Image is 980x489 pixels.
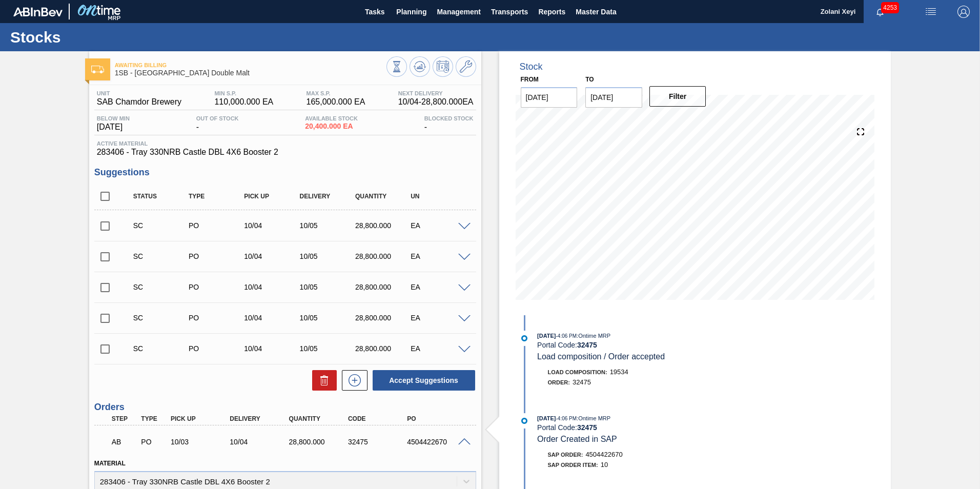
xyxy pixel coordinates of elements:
[353,283,415,291] div: 28,800.000
[398,97,474,107] span: 10/04 - 28,800.000 EA
[337,370,367,391] div: New suggestion
[13,7,63,16] img: TNhmsLtSVTkK8tSr43FrP2fwEKptu5GPRR3wAAAABJRU5ErkJggg==
[307,370,337,391] div: Delete Suggestions
[521,87,578,108] input: mm/dd/yyyy
[556,333,577,339] span: - 4:06 PM
[186,221,248,230] div: Purchase order
[97,148,474,157] span: 283406 - Tray 330NRB Castle DBL 4X6 Booster 2
[109,431,140,453] div: Awaiting Billing
[138,438,169,446] div: Purchase order
[538,6,565,18] span: Reports
[297,344,359,353] div: 10/05/2025
[345,415,412,422] div: Code
[297,193,359,200] div: Delivery
[305,123,358,130] span: 20,400.000 EA
[214,90,273,96] span: MIN S.P.
[353,344,415,353] div: 28,800.000
[97,97,181,107] span: SAB Chamdor Brewery
[548,452,583,458] span: SAP Order:
[131,221,193,230] div: Suggestion Created
[345,438,412,446] div: 32475
[109,415,140,422] div: Step
[408,314,470,322] div: EA
[168,415,234,422] div: Pick up
[585,451,622,458] span: 4504422670
[649,86,706,107] button: Filter
[287,415,353,422] div: Quantity
[573,378,591,386] span: 32475
[297,283,359,291] div: 10/05/2025
[585,76,594,83] label: to
[287,438,353,446] div: 28,800.000
[131,283,193,291] div: Suggestion Created
[168,438,234,446] div: 10/03/2025
[404,415,471,422] div: PO
[408,283,470,291] div: EA
[537,415,556,421] span: [DATE]
[186,283,248,291] div: Purchase order
[186,344,248,353] div: Purchase order
[537,435,617,443] span: Order Created in SAP
[577,415,610,421] span: : Ontime MRP
[398,90,474,96] span: Next Delivery
[396,6,426,18] span: Planning
[925,6,937,18] img: userActions
[91,66,104,73] img: Ícone
[521,335,527,341] img: atual
[112,438,137,446] p: AB
[957,6,970,18] img: Logout
[307,90,365,96] span: MAX S.P.
[408,221,470,230] div: EA
[520,62,543,72] div: Stock
[227,438,293,446] div: 10/04/2025
[363,6,386,18] span: Tasks
[138,415,169,422] div: Type
[97,90,181,96] span: Unit
[424,115,474,121] span: Blocked Stock
[367,369,476,392] div: Accept Suggestions
[10,31,192,43] h1: Stocks
[131,314,193,322] div: Suggestion Created
[601,461,608,468] span: 10
[94,460,126,467] label: Material
[456,56,476,77] button: Go to Master Data / General
[353,252,415,260] div: 28,800.000
[186,193,248,200] div: Type
[196,115,239,121] span: Out Of Stock
[115,62,386,68] span: Awaiting Billing
[537,341,781,349] div: Portal Code:
[186,314,248,322] div: Purchase order
[353,314,415,322] div: 28,800.000
[194,115,241,132] div: -
[97,115,130,121] span: Below Min
[307,97,365,107] span: 165,000.000 EA
[386,56,407,77] button: Stocks Overview
[353,221,415,230] div: 28,800.000
[94,167,476,178] h3: Suggestions
[241,314,303,322] div: 10/04/2025
[437,6,481,18] span: Management
[227,415,293,422] div: Delivery
[521,418,527,424] img: atual
[864,5,896,19] button: Notifications
[373,370,475,391] button: Accept Suggestions
[537,352,665,361] span: Load composition / Order accepted
[521,76,539,83] label: From
[297,314,359,322] div: 10/05/2025
[410,56,430,77] button: Update Chart
[408,252,470,260] div: EA
[97,123,130,132] span: [DATE]
[94,402,476,413] h3: Orders
[241,221,303,230] div: 10/04/2025
[548,379,570,385] span: Order :
[214,97,273,107] span: 110,000.000 EA
[241,193,303,200] div: Pick up
[491,6,528,18] span: Transports
[537,423,781,432] div: Portal Code:
[131,252,193,260] div: Suggestion Created
[585,87,642,108] input: mm/dd/yyyy
[537,333,556,339] span: [DATE]
[241,283,303,291] div: 10/04/2025
[422,115,476,132] div: -
[241,344,303,353] div: 10/04/2025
